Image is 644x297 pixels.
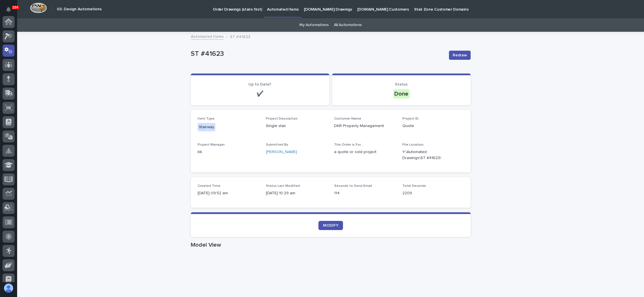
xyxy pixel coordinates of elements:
[198,143,225,146] span: Project Manager
[402,117,419,120] span: Project ID
[395,82,408,86] span: Status
[334,184,372,188] span: Seconds to Send Email
[13,5,18,9] p: 104
[191,50,444,58] p: ST #41623
[57,7,102,12] h2: 03. Design Automations
[266,117,298,120] span: Project Description
[198,90,322,97] p: ✔️
[7,7,15,16] div: Notifications104
[30,3,47,13] img: Workspace Logo
[198,123,215,131] div: Stairway
[334,143,363,146] span: This Order is For...
[198,117,214,120] span: Item Type
[266,184,300,188] span: Status Last Modified
[3,282,15,294] button: users-avatar
[393,89,410,98] div: Done
[266,143,288,146] span: Submitted By
[191,33,224,39] a: Automated Items
[334,190,396,196] p: 114
[198,190,259,196] p: [DATE] 09:52 am
[266,149,297,155] a: [PERSON_NAME]
[299,18,329,32] a: My Automations
[3,3,15,15] button: Notifications
[402,190,464,196] p: 2209
[318,221,343,230] a: MODIFY
[334,117,361,120] span: Customer Name
[198,184,220,188] span: Created Time
[449,51,471,60] button: Redraw
[230,33,250,39] p: ST #41623
[402,184,426,188] span: Total Seconds
[453,52,467,58] span: Redraw
[402,143,424,146] span: File Location
[402,149,450,161] : Y:\Automated Drawings\ST #41623\
[266,123,327,129] p: Single stair
[334,18,362,32] a: All Automations
[334,123,396,129] p: DKR Property Management
[402,123,464,129] p: Quote
[198,149,259,155] p: bb
[334,149,396,155] p: a quote or sold project
[248,82,271,86] span: Up to Date?
[266,190,327,196] p: [DATE] 10:29 am
[191,241,471,248] h1: Model View
[323,223,338,227] span: MODIFY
